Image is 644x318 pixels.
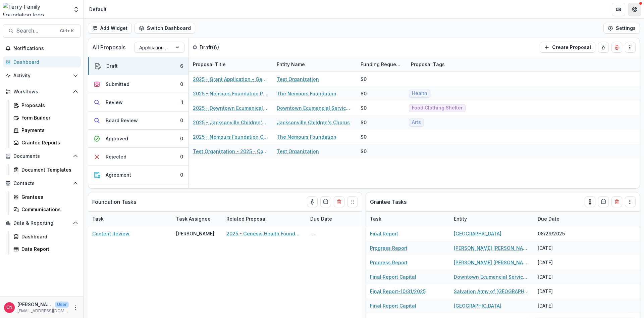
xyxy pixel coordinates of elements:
a: 2025 - Jacksonville Children's Chorus - General Operating Support [193,119,269,126]
a: 2025 - Grant Application - General Operating Support [193,76,269,83]
button: Agreement0 [88,166,189,184]
div: $0 [361,133,367,140]
div: Related Proposal [222,212,306,226]
button: toggle-assigned-to-me [585,196,595,207]
span: Contacts [13,181,70,186]
div: Dashboard [13,58,75,65]
div: 08/29/2025 [534,226,584,241]
button: Drag [625,42,636,53]
span: Search... [16,28,56,34]
div: Entity Name [273,57,357,72]
span: Arts [412,120,421,125]
div: Entity [450,212,534,226]
button: Notifications [3,43,81,54]
a: Data Report [11,243,81,255]
a: Progress Report [370,259,408,266]
a: The Nemours Foundation [277,133,336,140]
a: 2025 - Nemours Foundation Pediatric Pulmonolgy Fellowship Grant Application - Endowment [193,90,269,97]
div: Form Builder [21,114,75,121]
div: Grantee Reports [21,139,75,146]
button: toggle-assigned-to-me [307,196,318,207]
a: Final Report Capital [370,273,416,280]
div: Communications [21,206,75,213]
a: Test Organization [277,76,319,83]
div: Related Proposal [222,215,271,222]
a: Content Review [92,230,129,237]
div: $0 [361,76,367,83]
div: Review [106,99,123,106]
div: Due Date [306,215,336,222]
a: Form Builder [11,112,81,123]
button: Open entity switcher [71,3,81,16]
div: Grantees [21,193,75,200]
button: Submitted0 [88,75,189,93]
a: Final Report-10/31/2025 [370,288,426,295]
a: Communications [11,204,81,215]
span: Documents [13,153,70,159]
div: Due Date [534,212,584,226]
a: Payments [11,125,81,136]
button: Search... [3,24,81,38]
div: 1 [181,99,183,106]
a: Progress Report [370,244,408,252]
a: Test Organization - 2025 - Communication Guidelines [193,148,269,155]
div: 0 [180,117,183,124]
div: Payments [21,127,75,134]
span: Health [412,91,427,96]
div: 0 [180,171,183,178]
button: Switch Dashboard [135,23,195,34]
a: 2025 - Genesis Health Foundation - Program or Project [226,230,302,237]
div: Task [366,212,450,226]
button: Calendar [320,196,331,207]
div: $0 [361,104,367,111]
p: Draft ( 6 ) [200,43,250,51]
div: Funding Requested [357,61,407,68]
div: Board Review [106,117,138,124]
span: Activity [13,73,70,79]
button: Get Help [628,3,641,16]
a: [GEOGRAPHIC_DATA] [454,302,501,309]
a: [GEOGRAPHIC_DATA] [454,230,501,237]
nav: breadcrumb [87,4,109,14]
div: Approved [106,135,128,142]
a: Grantee Reports [11,137,81,148]
div: Due Date [534,215,563,222]
div: Entity Name [273,61,309,68]
div: Task [366,215,385,222]
div: Draft [106,62,118,70]
div: Due Date [306,212,357,226]
button: Delete card [611,196,622,207]
button: Drag [347,196,358,207]
div: Proposals [21,102,75,109]
div: Carol Nieves [6,305,12,310]
div: $0 [361,119,367,126]
div: Proposal Title [189,57,273,72]
p: [EMAIL_ADDRESS][DOMAIN_NAME] [17,308,69,314]
a: Dashboard [3,56,81,67]
div: [DATE] [534,241,584,255]
a: Document Templates [11,164,81,175]
button: Rejected0 [88,148,189,166]
div: Data Report [21,245,75,253]
div: Task Assignee [172,212,222,226]
button: Open Activity [3,70,81,81]
p: User [55,302,69,308]
button: Add Widget [88,23,132,34]
span: Workflows [13,89,70,95]
button: Open Documents [3,151,81,162]
a: The Nemours Foundation [277,90,336,97]
a: Grantees [11,191,81,202]
button: Calendar [598,196,609,207]
div: 0 [180,81,183,88]
div: Task [88,212,172,226]
a: Downtown Ecumencial Services Council [454,273,530,280]
p: Grantee Tasks [370,198,407,206]
button: Settings [603,23,640,34]
a: Test Organization [277,148,319,155]
button: Board Review0 [88,111,189,130]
